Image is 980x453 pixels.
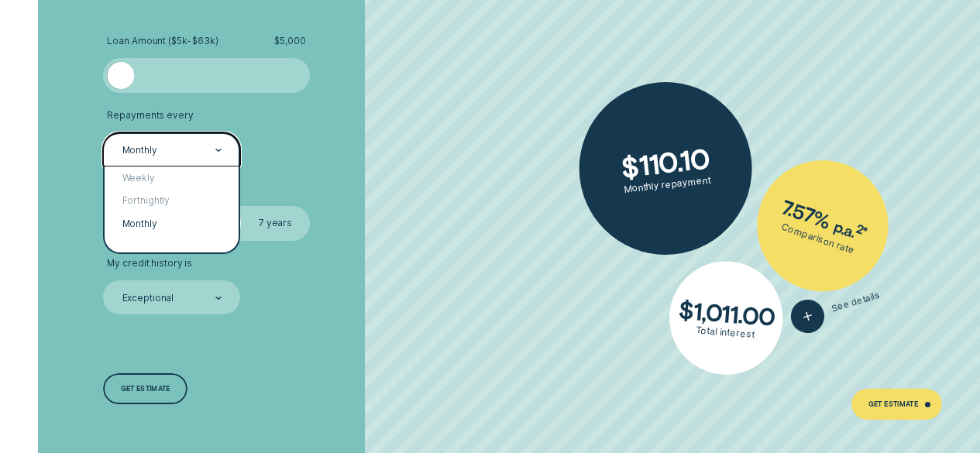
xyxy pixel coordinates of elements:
[105,213,239,236] div: Monthly
[107,258,192,269] span: My credit history is
[122,145,157,156] div: Monthly
[107,36,218,47] span: Loan Amount ( $5k - $63k )
[241,206,310,240] label: 7 years
[786,279,884,338] button: See details
[107,110,193,122] span: Repayments every
[851,389,943,420] a: Get Estimate
[274,36,305,47] span: $ 5,000
[105,166,239,190] div: Weekly
[105,190,239,213] div: Fortnightly
[830,290,882,315] span: See details
[122,293,174,304] div: Exceptional
[103,373,187,404] a: Get estimate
